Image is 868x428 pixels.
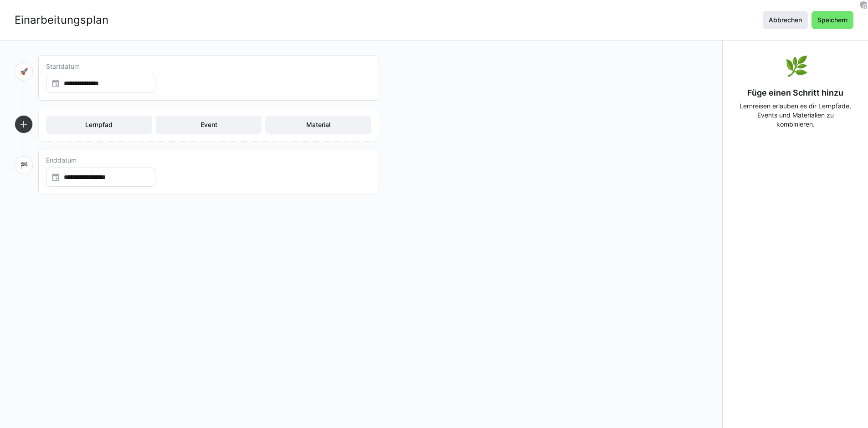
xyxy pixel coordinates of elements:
[84,120,114,129] span: Lernpfad
[199,120,219,129] span: Event
[46,116,152,134] button: Lernpfad
[816,15,849,25] span: Speichern
[46,63,371,70] div: Startdatum
[15,62,33,81] div: 🚀
[265,116,371,134] button: Material
[767,15,803,25] span: Abbrechen
[305,120,332,129] span: Material
[737,102,853,129] div: Lernreisen erlauben es dir Lernpfade, Events und Materialien zu kombinieren.
[15,156,33,174] div: 🏁
[747,88,843,98] div: Füge einen Schritt hinzu
[15,13,108,27] div: Einarbeitungsplan
[785,55,806,77] div: 🌿
[46,157,371,164] div: Enddatum
[156,116,262,134] button: Event
[812,11,853,29] button: Speichern
[763,11,808,29] button: Abbrechen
